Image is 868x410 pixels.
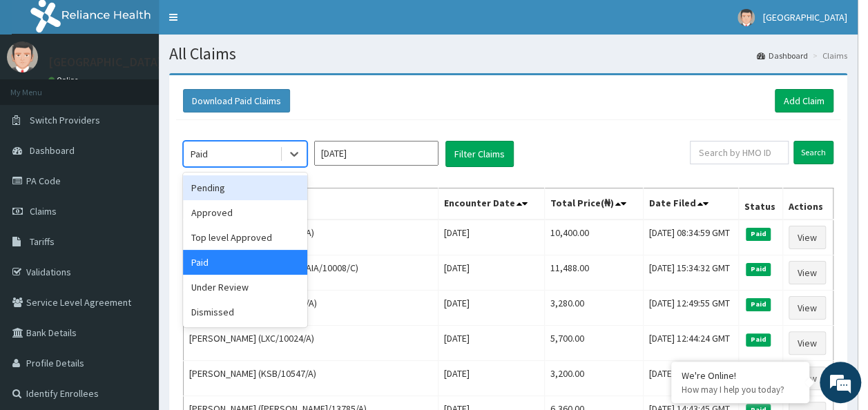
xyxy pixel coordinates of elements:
td: [DATE] 15:34:32 GMT [644,255,739,291]
a: View [789,226,826,249]
span: [GEOGRAPHIC_DATA] [763,11,847,23]
span: Paid [746,228,771,240]
button: Download Paid Claims [183,89,290,113]
td: 3,200.00 [544,361,643,396]
p: How may I help you today? [682,384,799,396]
td: [DATE] [438,219,544,255]
td: [DATE] 08:34:59 GMT [644,219,739,255]
td: [DATE] 12:49:55 GMT [644,291,739,326]
td: 11,488.00 [544,255,643,291]
div: Top level Approved [183,225,307,250]
span: Tariffs [30,235,55,248]
button: Filter Claims [445,141,514,167]
th: Total Price(₦) [544,188,643,220]
a: Online [48,75,81,85]
a: View [789,331,826,355]
td: [DATE] [438,291,544,326]
input: Search [793,141,833,164]
td: [DATE] 14:50:31 GMT [644,361,739,396]
span: Paid [746,263,771,275]
div: Paid [183,250,307,275]
div: Under Review [183,275,307,300]
span: Paid [746,333,771,346]
input: Search by HMO ID [690,141,789,164]
div: Minimize live chat window [226,7,260,40]
input: Select Month and Year [314,141,438,166]
th: Date Filed [644,188,739,220]
span: Paid [746,298,771,311]
span: We're online! [80,119,191,259]
a: View [789,296,826,320]
img: d_794563401_company_1708531726252_794563401 [26,69,56,104]
td: 10,400.00 [544,219,643,255]
span: Switch Providers [30,114,100,126]
h1: All Claims [169,45,847,63]
div: Pending [183,175,307,200]
th: Actions [782,188,833,220]
td: [PERSON_NAME] (KSB/10547/A) [184,361,438,396]
div: We're Online! [682,369,799,382]
a: Add Claim [775,89,833,113]
li: Claims [809,50,847,61]
img: User Image [737,9,755,26]
td: Goodness [PERSON_NAME] (AIA/10008/C) [184,255,438,291]
td: 5,700.00 [544,326,643,361]
th: Name [184,188,438,220]
textarea: Type your message and hit 'Enter' [7,268,263,316]
div: Dismissed [183,300,307,324]
span: Claims [30,205,57,217]
td: [PERSON_NAME] (LXC/10024/A) [184,219,438,255]
td: [DATE] [438,326,544,361]
a: Dashboard [757,50,808,61]
td: [DATE] [438,255,544,291]
th: Status [739,188,783,220]
span: Dashboard [30,144,75,157]
td: [PERSON_NAME] (LXC/10024/A) [184,326,438,361]
img: User Image [7,41,38,72]
td: [DATE] 12:44:24 GMT [644,326,739,361]
div: Paid [191,147,208,161]
td: [PERSON_NAME] (SAG/10002/A) [184,291,438,326]
a: View [789,261,826,284]
td: [DATE] [438,361,544,396]
td: 3,280.00 [544,291,643,326]
th: Encounter Date [438,188,544,220]
div: Approved [183,200,307,225]
p: [GEOGRAPHIC_DATA] [48,56,162,68]
div: Chat with us now [72,77,232,95]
